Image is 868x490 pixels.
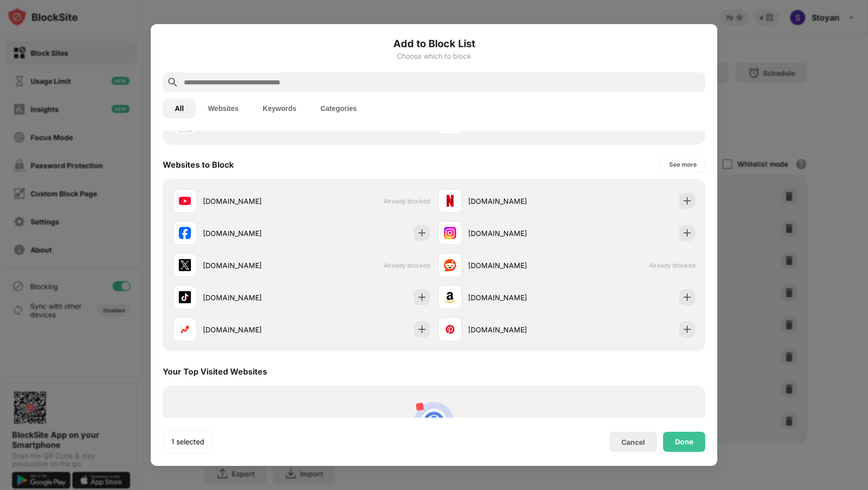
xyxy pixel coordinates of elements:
[179,291,191,303] img: favicons
[251,98,308,118] button: Keywords
[163,366,267,377] div: Your Top Visited Websites
[163,36,705,51] h6: Add to Block List
[468,196,567,206] div: [DOMAIN_NAME]
[203,292,301,303] div: [DOMAIN_NAME]
[384,262,430,269] span: Already blocked
[444,323,456,335] img: favicons
[203,324,301,335] div: [DOMAIN_NAME]
[163,160,234,170] div: Websites to Block
[468,292,567,303] div: [DOMAIN_NAME]
[444,195,456,207] img: favicons
[179,227,191,239] img: favicons
[621,438,645,446] div: Cancel
[163,52,705,60] div: Choose which to block
[203,196,301,206] div: [DOMAIN_NAME]
[468,324,567,335] div: [DOMAIN_NAME]
[468,228,567,238] div: [DOMAIN_NAME]
[649,262,695,269] span: Already blocked
[196,98,251,118] button: Websites
[444,259,456,271] img: favicons
[167,76,179,88] img: search.svg
[179,195,191,207] img: favicons
[669,160,697,170] div: See more
[308,98,369,118] button: Categories
[468,260,567,271] div: [DOMAIN_NAME]
[179,259,191,271] img: favicons
[444,291,456,303] img: favicons
[163,98,196,118] button: All
[203,260,301,271] div: [DOMAIN_NAME]
[444,227,456,239] img: favicons
[179,323,191,335] img: favicons
[171,437,204,447] div: 1 selected
[675,438,693,446] div: Done
[384,197,430,205] span: Already blocked
[410,398,458,446] img: personal-suggestions.svg
[203,228,301,238] div: [DOMAIN_NAME]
